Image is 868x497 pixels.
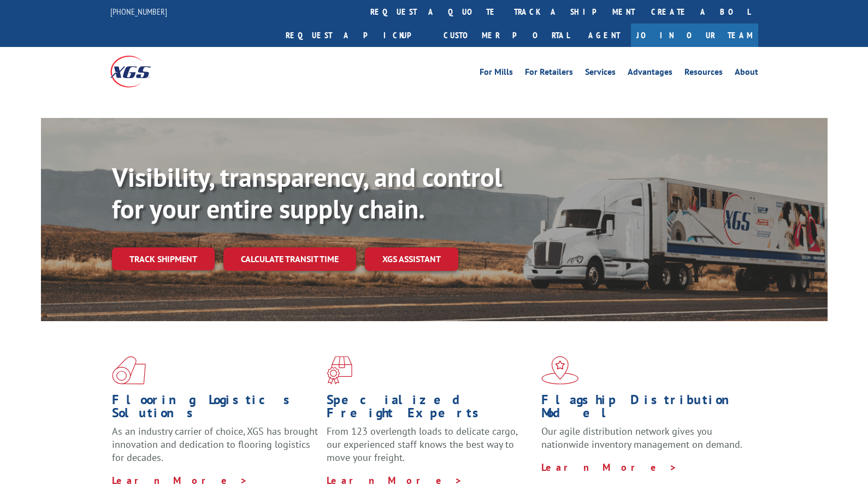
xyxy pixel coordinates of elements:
a: Join Our Team [631,23,758,47]
a: About [735,68,758,80]
span: Our agile distribution network gives you nationwide inventory management on demand. [541,425,742,451]
p: From 123 overlength loads to delicate cargo, our experienced staff knows the best way to move you... [327,425,533,474]
a: Customer Portal [435,23,577,47]
img: xgs-icon-flagship-distribution-model-red [541,356,579,384]
img: xgs-icon-focused-on-flooring-red [327,356,352,384]
a: Advantages [628,68,672,80]
a: Agent [577,23,631,47]
a: [PHONE_NUMBER] [110,6,167,17]
a: Learn More > [112,474,248,487]
b: Visibility, transparency, and control for your entire supply chain. [112,160,502,226]
h1: Flooring Logistics Solutions [112,393,318,425]
a: Learn More > [541,461,677,474]
span: As an industry carrier of choice, XGS has brought innovation and dedication to flooring logistics... [112,425,318,464]
img: xgs-icon-total-supply-chain-intelligence-red [112,356,146,384]
a: For Retailers [525,68,573,80]
a: Calculate transit time [223,247,356,271]
a: XGS ASSISTANT [365,247,458,271]
a: Track shipment [112,247,215,270]
h1: Specialized Freight Experts [327,393,533,425]
a: Services [585,68,616,80]
a: Resources [684,68,723,80]
a: For Mills [480,68,513,80]
h1: Flagship Distribution Model [541,393,748,425]
a: Learn More > [327,474,463,487]
a: Request a pickup [277,23,435,47]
